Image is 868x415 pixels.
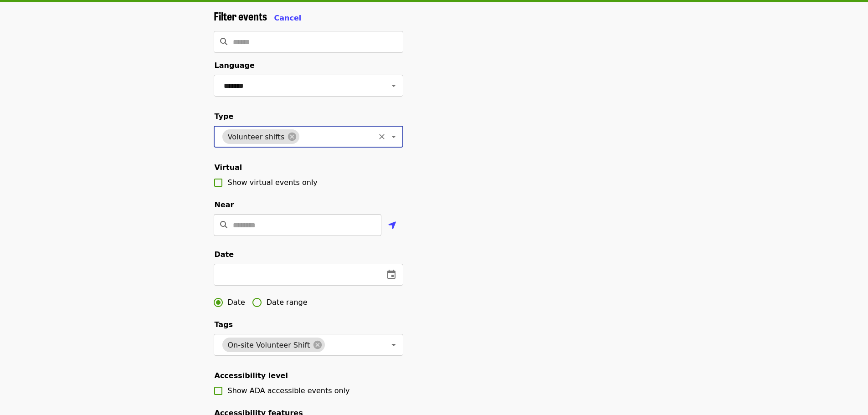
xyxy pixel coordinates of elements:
[215,371,288,380] span: Accessibility level
[222,133,290,141] span: Volunteer shifts
[387,79,400,92] button: Open
[274,13,302,24] button: Cancel
[233,214,381,236] input: Location
[381,215,403,237] button: Use my location
[387,130,400,143] button: Open
[388,220,396,231] i: location-arrow icon
[215,112,234,121] span: Type
[222,341,316,349] span: On-site Volunteer Shift
[215,200,234,209] span: Near
[215,320,233,329] span: Tags
[228,178,318,187] span: Show virtual events only
[220,37,227,46] i: search icon
[222,338,325,352] div: On-site Volunteer Shift
[387,338,400,351] button: Open
[274,14,302,22] span: Cancel
[215,250,234,259] span: Date
[222,129,300,144] div: Volunteer shifts
[375,130,388,143] button: Clear
[228,297,245,308] span: Date
[215,163,242,172] span: Virtual
[228,386,350,395] span: Show ADA accessible events only
[380,264,402,286] button: change date
[220,220,227,229] i: search icon
[267,297,308,308] span: Date range
[214,8,267,24] span: Filter events
[233,31,403,53] input: Search
[215,61,255,70] span: Language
